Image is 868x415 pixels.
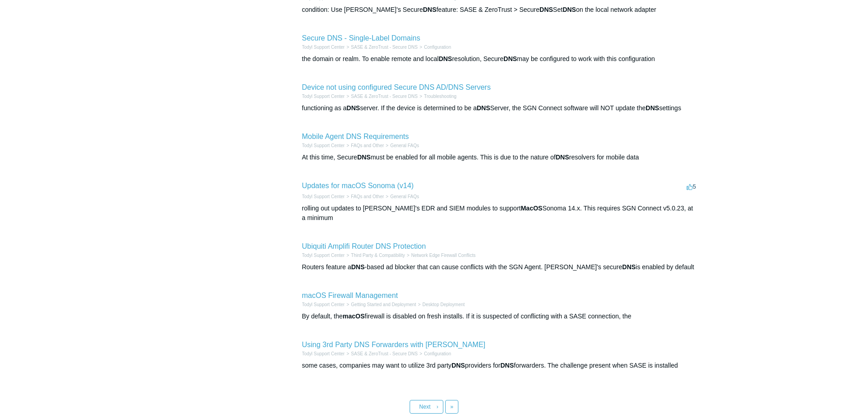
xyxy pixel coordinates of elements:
[302,142,345,149] li: Todyl Support Center
[344,142,384,149] li: FAQs and Other
[424,351,451,356] a: Configuration
[302,341,486,348] a: Using 3rd Party DNS Forwarders with [PERSON_NAME]
[563,6,576,13] em: DNS
[500,362,514,369] em: DNS
[384,142,419,149] li: General FAQs
[302,262,699,272] div: Routers feature a -based ad blocker that can cause conflicts with the SGN Agent. [PERSON_NAME]'s ...
[344,252,405,259] li: Third Party & Compatibility
[419,404,431,410] span: Next
[347,104,360,112] em: DNS
[344,44,417,51] li: SASE & ZeroTrust - Secure DNS
[302,94,345,99] a: Todyl Support Center
[351,263,365,271] em: DNS
[344,93,417,100] li: SASE & ZeroTrust - Secure DNS
[302,54,699,64] div: the domain or realm. To enable remote and local resolution, Secure may be configured to work with...
[302,5,699,15] div: condition: Use [PERSON_NAME]'s Secure feature: SASE & ZeroTrust > Secure Set on the local network...
[302,143,345,148] a: Todyl Support Center
[302,252,345,259] li: Todyl Support Center
[418,350,451,357] li: Configuration
[302,302,345,307] a: Todyl Support Center
[450,404,453,410] span: »
[302,351,345,356] a: Todyl Support Center
[646,104,659,112] em: DNS
[539,6,553,13] em: DNS
[302,153,699,162] div: At this time, Secure must be enabled for all mobile agents. This is due to the nature of resolver...
[439,55,452,62] em: DNS
[390,143,419,148] a: General FAQs
[302,312,699,321] div: By default, the firewall is disabled on fresh installs. If it is suspected of conflicting with a ...
[405,252,476,259] li: Network Edge Firewall Conflicts
[351,143,384,148] a: FAQs and Other
[302,34,421,42] a: Secure DNS - Single-Label Domains
[410,400,443,414] a: Next
[302,242,426,250] a: Ubiquiti Amplifi Router DNS Protection
[422,302,465,307] a: Desktop Deployment
[302,182,414,190] a: Updates for macOS Sonoma (v14)
[418,93,457,100] li: Troubleshooting
[302,44,345,51] li: Todyl Support Center
[418,44,451,51] li: Configuration
[344,301,416,308] li: Getting Started and Deployment
[503,55,517,62] em: DNS
[344,350,417,357] li: SASE & ZeroTrust - Secure DNS
[424,45,451,50] a: Configuration
[351,302,416,307] a: Getting Started and Deployment
[344,193,384,200] li: FAQs and Other
[423,6,437,13] em: DNS
[302,83,491,91] a: Device not using configured Secure DNS AD/DNS Servers
[687,183,696,190] span: 5
[384,193,419,200] li: General FAQs
[351,351,417,356] a: SASE & ZeroTrust - Secure DNS
[411,253,476,258] a: Network Edge Firewall Conflicts
[351,45,417,50] a: SASE & ZeroTrust - Secure DNS
[390,194,419,199] a: General FAQs
[521,205,542,212] em: MacOS
[622,263,636,271] em: DNS
[452,362,465,369] em: DNS
[424,94,456,99] a: Troubleshooting
[357,154,371,161] em: DNS
[302,194,345,199] a: Todyl Support Center
[302,103,699,113] div: functioning as a server. If the device is determined to be a Server, the SGN Connect software wil...
[351,194,384,199] a: FAQs and Other
[555,154,569,161] em: DNS
[351,253,405,258] a: Third Party & Compatibility
[302,133,409,140] a: Mobile Agent DNS Requirements
[302,301,345,308] li: Todyl Support Center
[437,404,438,410] span: ›
[416,301,465,308] li: Desktop Deployment
[477,104,490,112] em: DNS
[302,193,345,200] li: Todyl Support Center
[351,94,417,99] a: SASE & ZeroTrust - Secure DNS
[302,45,345,50] a: Todyl Support Center
[302,253,345,258] a: Todyl Support Center
[302,350,345,357] li: Todyl Support Center
[302,361,699,370] div: some cases, companies may want to utilize 3rd party providers for forwarders. The challenge prese...
[343,313,365,320] em: macOS
[302,93,345,100] li: Todyl Support Center
[302,292,398,299] a: macOS Firewall Management
[302,204,699,223] div: rolling out updates to [PERSON_NAME]'s EDR and SIEM modules to support Sonoma 14.x. This requires...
